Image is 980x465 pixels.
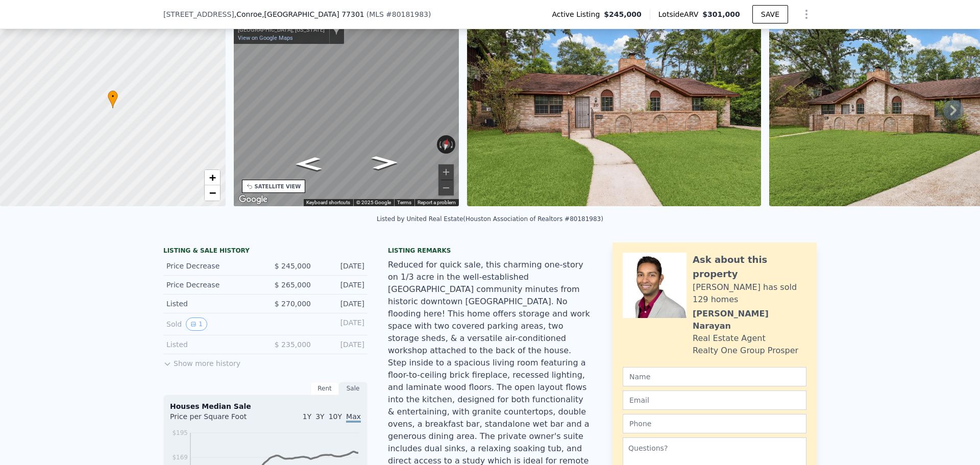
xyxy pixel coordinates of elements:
[319,317,364,331] div: [DATE]
[319,339,364,350] div: [DATE]
[315,412,324,421] span: 3Y
[170,411,265,428] div: Price per Square Foot
[166,339,257,350] div: Listed
[552,9,604,19] span: Active Listing
[209,171,215,184] span: +
[166,317,257,331] div: Sold
[163,354,240,369] button: Show more history
[166,299,257,309] div: Listed
[369,10,384,18] span: MLS
[205,170,220,185] a: Zoom in
[166,280,257,290] div: Price Decrease
[333,24,340,35] a: Show location on map
[284,154,333,174] path: Go West, Woody Creek Dr
[236,193,270,206] a: Open this area in Google Maps (opens a new window)
[329,412,342,421] span: 10Y
[658,9,702,19] span: Lotside ARV
[467,10,761,206] img: Sale: 167348348 Parcel: 110210558
[438,164,454,180] button: Zoom in
[303,412,311,421] span: 1Y
[255,183,301,190] div: SATELLITE VIEW
[234,9,364,19] span: , Conroe
[238,35,293,41] a: View on Google Maps
[418,200,456,205] a: Report a problem
[172,429,188,436] tspan: $195
[172,454,188,461] tspan: $169
[238,27,325,33] div: [GEOGRAPHIC_DATA], [US_STATE]
[163,247,367,257] div: LISTING & SALE HISTORY
[236,193,270,206] img: Google
[163,9,234,19] span: [STREET_ADDRESS]
[693,308,806,332] div: [PERSON_NAME] Narayan
[319,280,364,290] div: [DATE]
[693,332,766,345] div: Real Estate Agent
[397,200,411,205] a: Terms (opens in new tab)
[604,9,642,19] span: $245,000
[319,261,364,271] div: [DATE]
[346,412,361,423] span: Max
[339,382,367,395] div: Sale
[360,153,409,173] path: Go East, Woody Creek Dr
[108,90,118,108] div: •
[702,10,740,18] span: $301,000
[275,340,311,349] span: $ 235,000
[796,4,817,25] button: Show Options
[693,345,798,357] div: Realty One Group Prosper
[275,262,311,270] span: $ 245,000
[377,215,603,223] div: Listed by United Real Estate (Houston Association of Realtors #80181983)
[356,200,391,205] span: © 2025 Google
[437,135,443,154] button: Rotate counterclockwise
[209,186,215,199] span: −
[166,261,257,271] div: Price Decrease
[623,367,806,386] input: Name
[170,401,361,411] div: Houses Median Sale
[310,382,339,395] div: Rent
[438,180,454,195] button: Zoom out
[262,10,364,18] span: , [GEOGRAPHIC_DATA] 77301
[386,10,428,18] span: # 80181983
[306,199,350,206] button: Keyboard shortcuts
[450,135,456,154] button: Rotate clockwise
[234,10,459,206] div: Map
[623,390,806,410] input: Email
[234,10,459,206] div: Street View
[275,300,311,308] span: $ 270,000
[366,9,431,19] div: ( )
[108,92,118,101] span: •
[388,247,592,255] div: Listing remarks
[186,317,207,331] button: View historical data
[752,5,788,23] button: SAVE
[623,414,806,433] input: Phone
[205,185,220,201] a: Zoom out
[440,135,452,154] button: Reset the view
[693,253,806,281] div: Ask about this property
[319,299,364,309] div: [DATE]
[275,281,311,289] span: $ 265,000
[693,281,806,306] div: [PERSON_NAME] has sold 129 homes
